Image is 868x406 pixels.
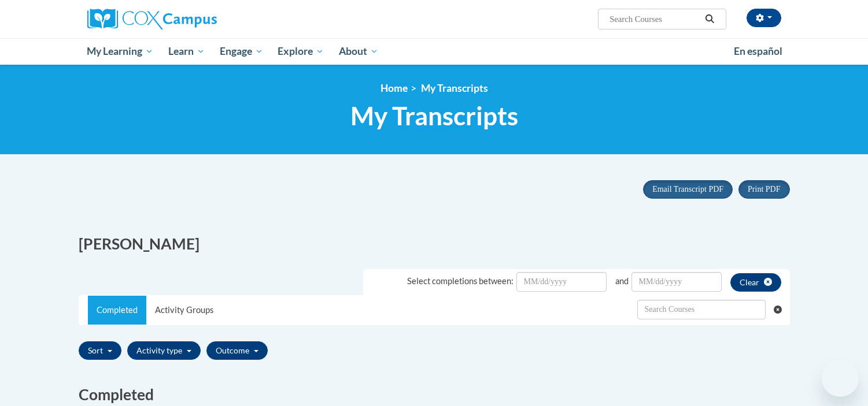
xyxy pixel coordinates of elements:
button: Sort [79,341,121,360]
button: Outcome [206,341,268,360]
span: Explore [278,44,324,58]
button: Activity type [127,341,201,360]
span: En español [734,45,782,57]
button: Search [701,12,718,26]
div: Main menu [70,38,799,65]
input: Search Withdrawn Transcripts [637,300,766,319]
span: Select completions between: [407,276,514,286]
span: My Transcripts [350,100,518,131]
span: Email Transcript PDF [652,185,723,193]
a: Completed [88,296,146,325]
input: Search Courses [608,12,701,26]
a: Activity Groups [146,296,222,325]
a: My Learning [80,38,161,65]
input: Date Input [516,272,607,292]
a: Explore [270,38,331,65]
span: Learn [168,44,205,58]
a: Home [381,82,408,94]
button: Print PDF [738,180,789,199]
iframe: Button to launch messaging window [822,360,859,397]
button: Clear searching [774,296,789,323]
a: Learn [161,38,212,65]
button: clear [730,273,781,292]
input: Date Input [631,272,722,292]
span: Engage [220,44,263,58]
a: Cox Campus [87,9,307,29]
span: Print PDF [748,185,780,193]
h2: [PERSON_NAME] [79,233,426,255]
img: Cox Campus [87,9,217,29]
button: Email Transcript PDF [643,180,733,199]
a: Engage [212,38,271,65]
span: My Learning [87,44,153,58]
span: My Transcripts [421,82,488,94]
h2: Completed [79,384,790,405]
span: About [339,44,378,58]
a: About [331,38,386,65]
span: and [615,276,629,286]
a: En español [726,39,790,64]
button: Account Settings [747,9,781,27]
